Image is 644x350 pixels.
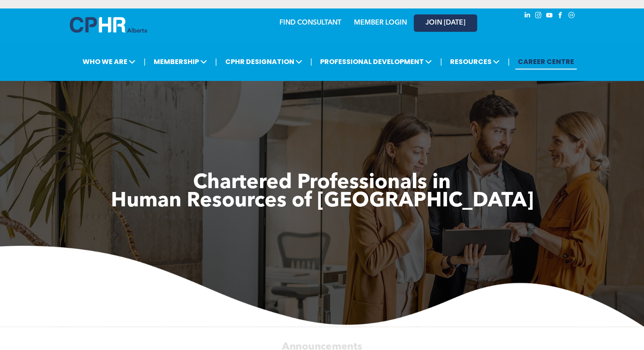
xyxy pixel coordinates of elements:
li: | [440,53,442,70]
a: MEMBER LOGIN [354,19,407,26]
span: PROFESSIONAL DEVELOPMENT [318,54,434,69]
a: youtube [545,11,554,22]
span: MEMBERSHIP [151,54,210,69]
li: | [215,53,217,70]
span: Chartered Professionals in [193,173,451,193]
li: | [310,53,312,70]
a: CAREER CENTRE [515,54,577,69]
span: WHO WE ARE [80,54,138,69]
a: facebook [556,11,565,22]
a: instagram [534,11,543,22]
li: | [144,53,146,70]
a: JOIN [DATE] [414,14,477,32]
span: JOIN [DATE] [426,19,465,27]
a: linkedin [523,11,532,22]
li: | [508,53,510,70]
span: CPHR DESIGNATION [223,54,305,69]
img: A blue and white logo for cp alberta [70,17,147,33]
a: FIND CONSULTANT [279,19,341,26]
a: Social network [567,11,576,22]
span: RESOURCES [448,54,502,69]
span: Human Resources of [GEOGRAPHIC_DATA] [111,191,533,211]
